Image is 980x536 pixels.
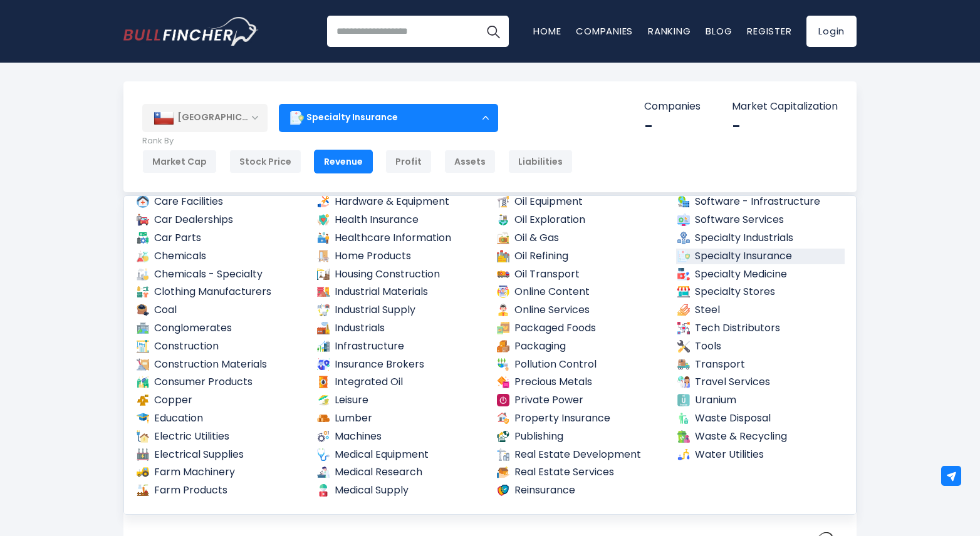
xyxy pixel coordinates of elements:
[135,465,305,480] a: Farm Machinery
[496,393,665,408] a: Private Power
[135,194,305,210] a: Care Facilities
[676,212,845,228] a: Software Services
[316,212,485,228] a: Health Insurance
[135,284,305,300] a: Clothing Manufacturers
[676,447,845,463] a: Water Utilities
[135,447,305,463] a: Electrical Supplies
[676,249,845,264] a: Specialty Insurance
[142,104,268,131] div: [GEOGRAPHIC_DATA]
[676,267,845,282] a: Specialty Medicine
[135,429,305,445] a: Electric Utilities
[706,24,732,38] a: Blog
[496,212,665,228] a: Oil Exploration
[676,321,845,336] a: Tech Distributors
[142,136,573,147] p: Rank By
[508,150,573,173] div: Liabilities
[316,249,485,264] a: Home Products
[135,374,305,390] a: Consumer Products
[444,150,496,173] div: Assets
[496,284,665,300] a: Online Content
[135,483,305,498] a: Farm Products
[142,150,217,173] div: Market Cap
[496,411,665,426] a: Property Insurance
[316,302,485,318] a: Industrial Supply
[316,447,485,463] a: Medical Equipment
[477,16,509,47] button: Search
[676,374,845,390] a: Travel Services
[135,357,305,373] a: Construction Materials
[676,411,845,426] a: Waste Disposal
[316,465,485,480] a: Medical Research
[496,447,665,463] a: Real Estate Development
[316,339,485,354] a: Infrastructure
[496,429,665,445] a: Publishing
[135,339,305,354] a: Construction
[496,374,665,390] a: Precious Metals
[135,267,305,282] a: Chemicals - Specialty
[135,302,305,318] a: Coal
[496,339,665,354] a: Packaging
[576,24,633,38] a: Companies
[676,284,845,300] a: Specialty Stores
[229,150,301,173] div: Stock Price
[135,411,305,426] a: Education
[316,267,485,282] a: Housing Construction
[316,194,485,210] a: Hardware & Equipment
[279,103,498,132] div: Specialty Insurance
[496,357,665,373] a: Pollution Control
[316,411,485,426] a: Lumber
[316,393,485,408] a: Leisure
[135,393,305,408] a: Copper
[123,17,258,46] a: Go to homepage
[644,100,701,113] p: Companies
[316,357,485,373] a: Insurance Brokers
[316,230,485,246] a: Healthcare Information
[135,249,305,264] a: Chemicals
[314,150,373,173] div: Revenue
[676,339,845,354] a: Tools
[533,24,561,38] a: Home
[806,16,857,47] a: Login
[135,321,305,336] a: Conglomerates
[676,393,845,408] a: Uranium
[732,100,838,113] p: Market Capitalization
[135,230,305,246] a: Car Parts
[135,212,305,228] a: Car Dealerships
[496,302,665,318] a: Online Services
[676,302,845,318] a: Steel
[316,321,485,336] a: Industrials
[676,230,845,246] a: Specialty Industrials
[644,116,701,136] div: -
[385,150,432,173] div: Profit
[316,374,485,390] a: Integrated Oil
[732,116,838,136] div: -
[747,24,791,38] a: Register
[496,321,665,336] a: Packaged Foods
[676,429,845,445] a: Waste & Recycling
[496,194,665,210] a: Oil Equipment
[316,483,485,498] a: Medical Supply
[316,429,485,445] a: Machines
[648,24,691,38] a: Ranking
[496,230,665,246] a: Oil & Gas
[496,483,665,498] a: Reinsurance
[316,284,485,300] a: Industrial Materials
[676,357,845,373] a: Transport
[676,194,845,210] a: Software - Infrastructure
[496,267,665,282] a: Oil Transport
[496,465,665,480] a: Real Estate Services
[496,249,665,264] a: Oil Refining
[123,17,259,46] img: Bullfincher logo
